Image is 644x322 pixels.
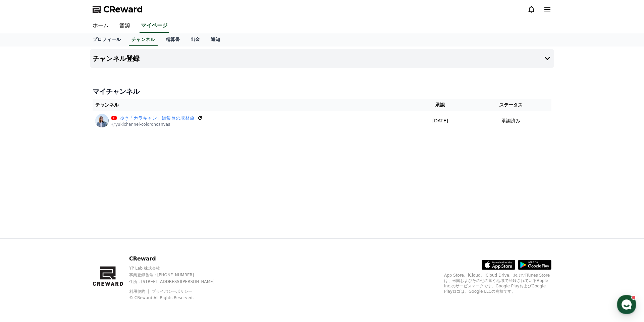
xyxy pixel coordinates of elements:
[93,99,410,111] th: チャンネル
[95,114,109,127] img: ゆき「カラキャン」編集長の取材旅
[93,55,140,62] h4: チャンネル登録
[140,19,169,33] a: マイページ
[114,19,136,33] a: 音源
[90,49,554,68] button: チャンネル登録
[103,4,143,15] span: CReward
[93,87,551,96] h4: マイチャンネル
[129,272,226,278] p: 事業登録番号 : [PHONE_NUMBER]
[410,99,470,111] th: 承認
[185,33,205,46] a: 出金
[111,122,203,127] p: @yukichannel-coloroncanvas
[87,33,126,46] a: プロフィール
[413,117,468,124] p: [DATE]
[129,255,226,263] p: CReward
[93,4,143,15] a: CReward
[129,279,226,284] p: 住所 : [STREET_ADDRESS][PERSON_NAME]
[160,33,185,46] a: 精算書
[501,117,520,124] p: 承認済み
[129,295,226,300] p: © CReward All Rights Reserved.
[205,33,225,46] a: 通知
[119,115,195,122] a: ゆき「カラキャン」編集長の取材旅
[152,289,192,294] a: プライバシーポリシー
[87,19,114,33] a: ホーム
[129,266,226,271] p: YP Lab 株式会社
[444,273,551,294] p: App Store、iCloud、iCloud Drive、およびiTunes Storeは、米国およびその他の国や地域で登録されているApple Inc.のサービスマークです。Google P...
[129,289,150,294] a: 利用規約
[129,33,158,46] a: チャンネル
[470,99,551,111] th: ステータス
